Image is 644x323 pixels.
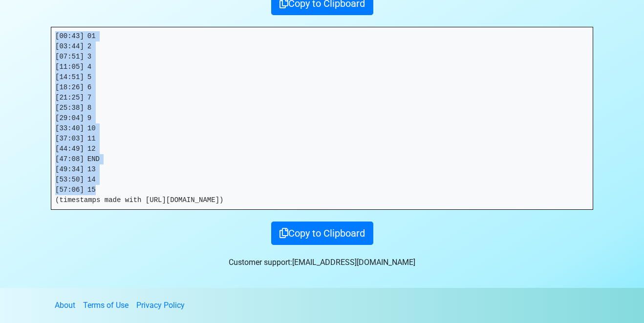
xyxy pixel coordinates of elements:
pre: [00:43] 01 [03:44] 2 [07:51] 3 [11:05] 4 [14:51] 5 [18:26] 6 [21:25] 7 [25:38] 8 [29:04] 9 [33:40... [51,27,593,209]
a: Privacy Policy [136,301,185,310]
iframe: Drift Widget Chat Controller [595,274,632,311]
a: Terms of Use [83,301,129,310]
a: About [55,301,75,310]
button: Copy to Clipboard [271,222,373,245]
